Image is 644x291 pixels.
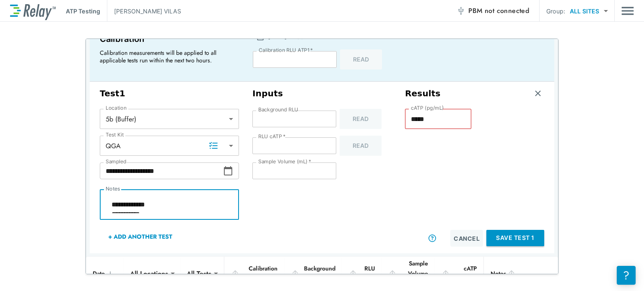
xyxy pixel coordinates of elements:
[106,132,124,138] label: Test Kit
[100,227,181,247] button: + Add Another Test
[181,265,217,282] div: All Tests
[10,2,56,20] img: LuminUltra Relay
[66,7,100,15] p: ATP Testing
[106,105,127,111] label: Location
[258,134,286,139] label: RLU cATP
[106,159,127,165] label: Sampled
[621,3,634,19] button: Main menu
[124,265,174,282] div: All Locations
[100,88,239,99] h3: Test 1
[405,88,441,99] h3: Results
[231,263,278,283] div: Calibration RLU ATP1
[106,186,120,192] label: Notes
[617,266,636,285] iframe: Resource center
[457,7,465,15] img: Offline Icon
[114,7,181,15] p: [PERSON_NAME] VILAS
[441,263,477,283] div: cATP (pg/mL)
[411,105,444,111] label: cATP (pg/mL)
[291,263,335,283] div: Background RLU
[388,258,428,288] div: Sample Volume (mL)
[468,5,529,17] span: PBM
[100,137,239,154] div: QGA
[100,32,238,46] p: Calibration
[100,162,223,179] input: Choose date, selected date is Aug 27, 2025
[258,159,311,165] label: Sample Volume (mL)
[259,47,313,53] label: Calibration RLU ATP1
[546,7,565,15] p: Group:
[621,3,634,19] img: Drawer Icon
[349,263,375,283] div: RLU cATP
[450,230,483,247] button: Cancel
[453,3,532,19] button: PBM not connected
[252,88,392,99] h3: Inputs
[86,257,124,291] th: Date
[100,111,239,127] div: 5b (Buffer)
[491,268,533,278] div: Notes
[486,230,544,246] button: Save Test 1
[485,6,529,15] span: not connected
[100,49,234,64] p: Calibration measurements will be applied to all applicable tests run within the next two hours.
[258,107,298,113] label: Background RLU
[534,89,542,98] img: Remove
